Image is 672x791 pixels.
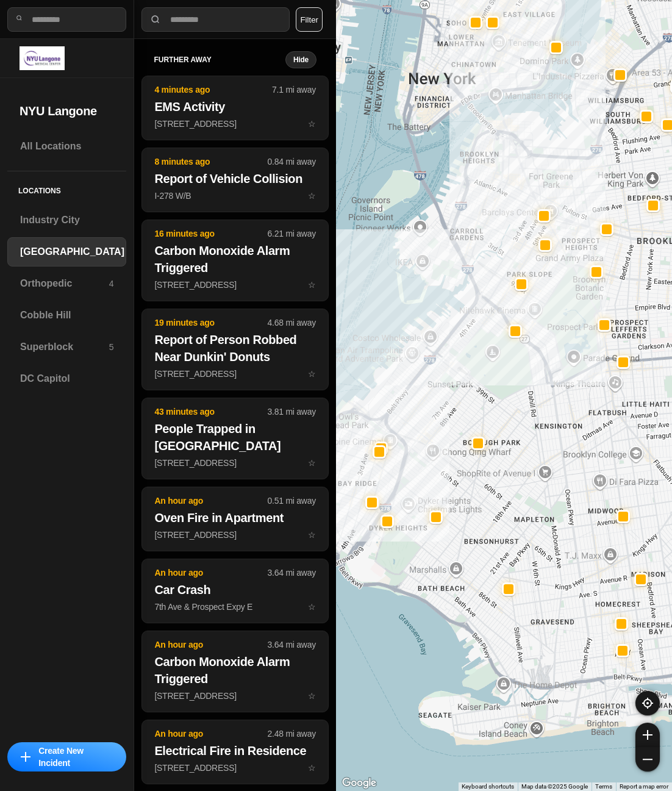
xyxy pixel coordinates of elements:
[462,782,514,791] button: Keyboard shortcuts
[268,227,316,240] p: 6.21 mi away
[141,529,329,540] a: An hour ago0.51 mi awayOven Fire in Apartment[STREET_ADDRESS]star
[643,730,652,740] img: zoom-in
[141,309,329,390] button: 19 minutes ago4.68 mi awayReport of Person Robbed Near Dunkin' Donuts[STREET_ADDRESS]star
[109,277,114,290] p: 4
[141,690,329,701] a: An hour ago3.64 mi awayCarbon Monoxide Alarm Triggered[STREET_ADDRESS]star
[7,132,126,161] a: All Locations
[154,98,316,115] h2: EMS Activity
[642,698,653,709] img: recenter
[141,368,329,379] a: 19 minutes ago4.68 mi awayReport of Person Robbed Near Dunkin' Donuts[STREET_ADDRESS]star
[141,762,329,773] a: An hour ago2.48 mi awayElectrical Fire in Residence[STREET_ADDRESS]star
[141,220,329,301] button: 16 minutes ago6.21 mi awayCarbon Monoxide Alarm Triggered[STREET_ADDRESS]star
[154,742,316,759] h2: Electrical Fire in Residence
[154,84,272,96] p: 4 minutes ago
[521,783,588,790] span: Map data ©2025 Google
[154,190,316,202] p: I-278 W/B
[7,206,126,235] a: Industry City
[635,691,660,715] button: recenter
[154,728,267,740] p: An hour ago
[268,406,316,418] p: 3.81 mi away
[268,567,316,579] p: 3.64 mi away
[141,457,329,468] a: 43 minutes ago3.81 mi awayPeople Trapped in [GEOGRAPHIC_DATA][STREET_ADDRESS]star
[308,763,316,773] span: star
[141,190,329,201] a: 8 minutes ago0.84 mi awayReport of Vehicle CollisionI-278 W/Bstar
[308,119,316,129] span: star
[20,213,113,227] h3: Industry City
[154,509,316,526] h2: Oven Fire in Apartment
[15,14,23,22] img: search
[20,139,113,154] h3: All Locations
[154,639,267,651] p: An hour ago
[20,46,65,70] img: logo
[141,559,329,623] button: An hour ago3.64 mi awayCar Crash7th Ave & Prospect Expy Estar
[154,653,316,687] h2: Carbon Monoxide Alarm Triggered
[141,601,329,612] a: An hour ago3.64 mi awayCar Crash7th Ave & Prospect Expy Estar
[595,783,612,790] a: Terms (opens in new tab)
[21,752,30,762] img: icon
[7,742,126,771] button: iconCreate New Incident
[154,420,316,454] h2: People Trapped in [GEOGRAPHIC_DATA]
[154,368,316,380] p: [STREET_ADDRESS]
[154,495,267,507] p: An hour ago
[154,601,316,613] p: 7th Ave & Prospect Expy E
[109,341,114,353] p: 5
[308,280,316,290] span: star
[141,398,329,479] button: 43 minutes ago3.81 mi awayPeople Trapped in [GEOGRAPHIC_DATA][STREET_ADDRESS]star
[141,720,329,784] button: An hour ago2.48 mi awayElectrical Fire in Residence[STREET_ADDRESS]star
[154,227,267,240] p: 16 minutes ago
[285,51,316,68] button: Hide
[7,269,126,298] a: Orthopedic4
[20,276,109,291] h3: Orthopedic
[620,783,668,790] a: Report a map error
[141,487,329,551] button: An hour ago0.51 mi awayOven Fire in Apartment[STREET_ADDRESS]star
[308,602,316,612] span: star
[154,156,267,168] p: 8 minutes ago
[154,406,267,418] p: 43 minutes ago
[268,156,316,168] p: 0.84 mi away
[20,245,124,259] h3: [GEOGRAPHIC_DATA]
[308,369,316,379] span: star
[154,242,316,276] h2: Carbon Monoxide Alarm Triggered
[339,775,379,791] img: Google
[268,317,316,329] p: 4.68 mi away
[635,723,660,747] button: zoom-in
[141,118,329,129] a: 4 minutes ago7.1 mi awayEMS Activity[STREET_ADDRESS]star
[296,7,323,32] button: Filter
[154,317,267,329] p: 19 minutes ago
[154,55,285,65] h5: further away
[20,308,113,323] h3: Cobble Hill
[20,371,113,386] h3: DC Capitol
[308,691,316,701] span: star
[272,84,316,96] p: 7.1 mi away
[308,458,316,468] span: star
[154,690,316,702] p: [STREET_ADDRESS]
[308,191,316,201] span: star
[154,529,316,541] p: [STREET_ADDRESS]
[635,747,660,771] button: zoom-out
[154,581,316,598] h2: Car Crash
[141,279,329,290] a: 16 minutes ago6.21 mi awayCarbon Monoxide Alarm Triggered[STREET_ADDRESS]star
[20,102,114,120] h2: NYU Langone
[308,530,316,540] span: star
[268,639,316,651] p: 3.64 mi away
[643,754,652,764] img: zoom-out
[154,118,316,130] p: [STREET_ADDRESS]
[7,364,126,393] a: DC Capitol
[154,170,316,187] h2: Report of Vehicle Collision
[268,495,316,507] p: 0.51 mi away
[268,728,316,740] p: 2.48 mi away
[154,762,316,774] p: [STREET_ADDRESS]
[141,148,329,212] button: 8 minutes ago0.84 mi awayReport of Vehicle CollisionI-278 W/Bstar
[38,745,114,769] p: Create New Incident
[154,279,316,291] p: [STREET_ADDRESS]
[154,457,316,469] p: [STREET_ADDRESS]
[339,775,379,791] a: Open this area in Google Maps (opens a new window)
[7,237,126,267] a: [GEOGRAPHIC_DATA]
[7,332,126,362] a: Superblock5
[20,340,109,354] h3: Superblock
[141,631,329,712] button: An hour ago3.64 mi awayCarbon Monoxide Alarm Triggered[STREET_ADDRESS]star
[7,171,126,206] h5: Locations
[141,76,329,140] button: 4 minutes ago7.1 mi awayEMS Activity[STREET_ADDRESS]star
[293,55,309,65] small: Hide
